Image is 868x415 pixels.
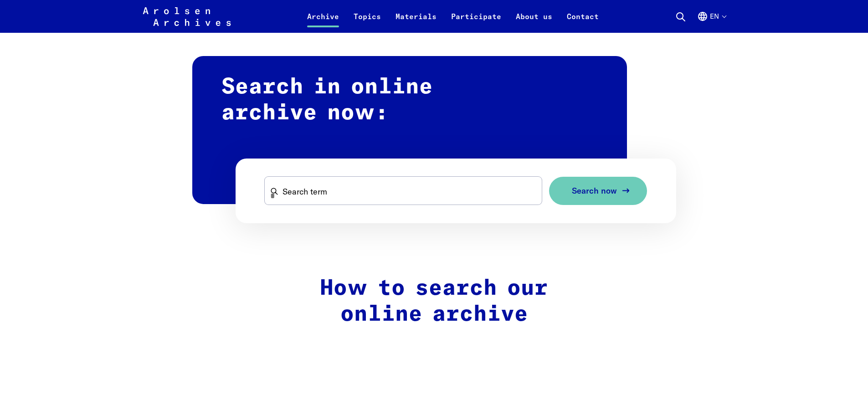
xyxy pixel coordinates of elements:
button: Search now [549,177,647,205]
a: About us [508,11,560,33]
a: Topics [346,11,388,33]
span: Search now [572,186,617,196]
button: English, language selection [697,11,726,33]
a: Participate [444,11,508,33]
h2: Search in online archive now: [192,56,627,204]
a: Archive [300,11,346,33]
nav: Primary [300,5,606,27]
a: Contact [560,11,606,33]
h2: How to search our online archive [241,276,627,328]
a: Materials [388,11,444,33]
